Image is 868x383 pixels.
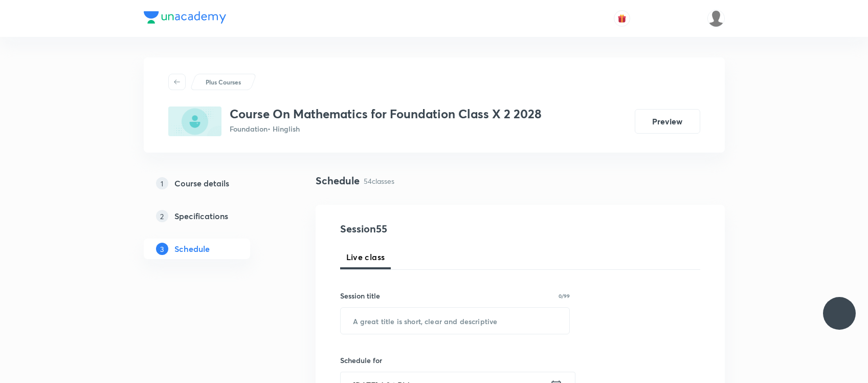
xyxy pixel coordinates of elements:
[346,251,385,263] span: Live class
[156,243,168,255] p: 3
[144,206,283,226] a: 2Specifications
[168,107,221,136] img: 4E9E99F6-DF3F-4FDE-AD8F-8D480BD604B0_plus.png
[206,77,241,87] p: Plus Courses
[144,11,226,24] img: Company Logo
[559,293,570,299] p: 0/99
[230,123,542,134] p: Foundation • Hinglish
[617,14,627,23] img: avatar
[364,176,394,186] p: 54 classes
[340,290,380,301] h6: Session title
[340,221,527,237] h4: Session 55
[144,173,283,194] a: 1Course details
[230,107,542,121] h3: Course On Mathematics for Foundation Class X 2 2028
[316,173,360,188] h4: Schedule
[340,355,570,366] h6: Schedule for
[144,11,226,26] a: Company Logo
[174,243,210,255] h5: Schedule
[833,307,845,320] img: ttu
[341,308,570,334] input: A great title is short, clear and descriptive
[174,177,229,189] h5: Course details
[635,109,700,134] button: Preview
[614,10,630,27] button: avatar
[156,177,168,189] p: 1
[174,210,228,222] h5: Specifications
[156,210,168,222] p: 2
[707,10,725,27] img: Dipti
